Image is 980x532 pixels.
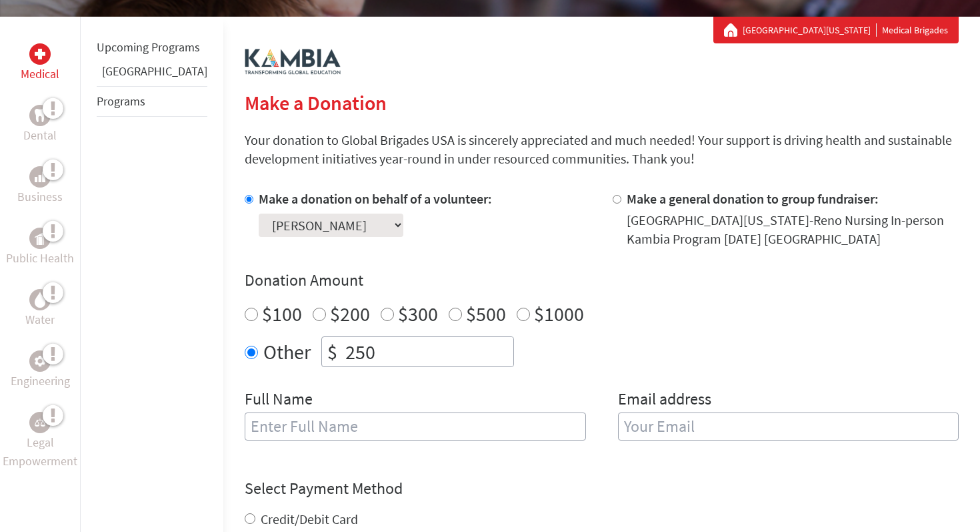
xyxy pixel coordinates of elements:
[35,292,45,307] img: Water
[343,337,513,366] input: Enter Amount
[97,39,200,55] a: Upcoming Programs
[627,190,879,207] label: Make a general donation to group fundraiser:
[3,433,77,471] p: Legal Empowerment
[245,49,341,75] img: logo-kambia.png
[534,301,584,326] label: $1000
[35,109,45,121] img: Dental
[245,131,959,168] p: Your donation to Global Brigades USA is sincerely appreciated and much needed! Your support is dr...
[29,166,51,188] div: Business
[261,511,358,527] label: Credit/Debit Card
[29,105,51,126] div: Dental
[21,65,59,83] p: Medical
[724,23,948,37] div: Medical Brigades
[23,105,57,145] a: DentalDental
[11,372,70,390] p: Engineering
[25,310,55,329] p: Water
[29,43,51,65] div: Medical
[35,49,45,59] img: Medical
[35,172,45,182] img: Business
[97,93,145,109] a: Programs
[29,228,51,249] div: Public Health
[262,301,302,326] label: $100
[618,388,711,413] label: Email address
[29,350,51,372] div: Engineering
[330,301,370,326] label: $200
[245,478,959,499] h4: Select Payment Method
[25,289,55,329] a: WaterWater
[17,188,63,206] p: Business
[97,86,207,117] li: Programs
[263,336,311,367] label: Other
[259,190,492,207] label: Make a donation on behalf of a volunteer:
[6,228,74,268] a: Public HealthPublic Health
[6,249,74,268] p: Public Health
[35,419,45,427] img: Legal Empowerment
[627,211,959,248] div: [GEOGRAPHIC_DATA][US_STATE]-Reno Nursing In-person Kambia Program [DATE] [GEOGRAPHIC_DATA]
[245,270,959,291] h4: Donation Amount
[17,166,63,206] a: BusinessBusiness
[21,43,59,83] a: MedicalMedical
[97,62,207,86] li: Belize
[322,337,343,366] div: $
[23,126,57,145] p: Dental
[97,33,207,62] li: Upcoming Programs
[29,289,51,310] div: Water
[11,350,70,390] a: EngineeringEngineering
[743,23,877,37] a: [GEOGRAPHIC_DATA][US_STATE]
[35,232,45,245] img: Public Health
[398,301,438,326] label: $300
[29,412,51,433] div: Legal Empowerment
[618,413,959,441] input: Your Email
[466,301,506,326] label: $500
[102,63,207,79] a: [GEOGRAPHIC_DATA]
[35,356,45,366] img: Engineering
[245,91,959,115] h2: Make a Donation
[3,412,77,471] a: Legal EmpowermentLegal Empowerment
[245,413,586,441] input: Enter Full Name
[245,388,313,413] label: Full Name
